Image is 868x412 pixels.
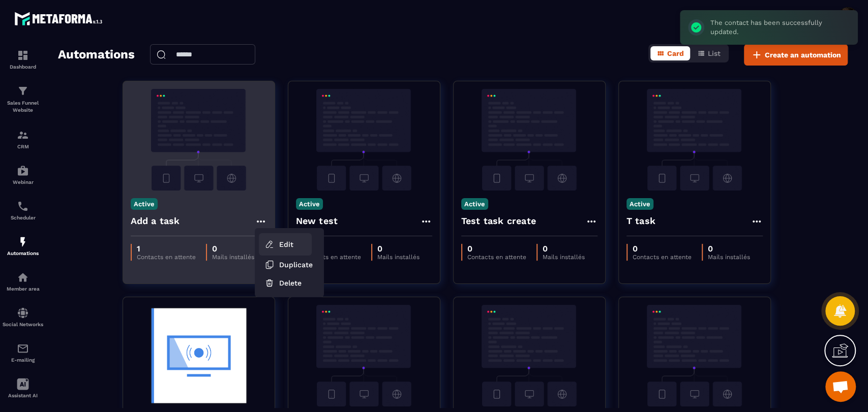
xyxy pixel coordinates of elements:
[3,264,43,299] a: automationsautomationsMember area
[461,305,597,406] img: automation-background
[626,89,763,191] img: automation-background
[3,121,43,157] a: formationformationCRM
[259,233,312,256] a: Edit
[17,49,29,61] img: formation
[691,46,727,60] button: List
[17,85,29,97] img: formation
[131,198,158,210] p: Active
[17,307,29,319] img: social-network
[17,271,29,283] img: automations
[3,215,43,220] p: Scheduler
[131,214,180,228] h4: Add a task
[17,342,29,355] img: email
[302,244,361,253] p: 0
[3,250,43,256] p: Automations
[3,335,43,370] a: emailemailE-mailing
[377,253,420,261] p: Mails installés
[667,49,684,57] span: Card
[3,179,43,185] p: Webinar
[461,89,597,191] img: automation-background
[3,144,43,149] p: CRM
[296,305,432,406] img: automation-background
[3,157,43,193] a: automationsautomationsWebinar
[58,44,135,66] h2: Automations
[131,305,267,406] img: automation-background
[302,253,361,261] p: Contacts en attente
[708,49,721,57] span: List
[259,274,320,292] button: Delete
[296,198,323,210] p: Active
[3,77,43,121] a: formationformationSales Funnel Website
[708,253,750,261] p: Mails installés
[467,253,526,261] p: Contacts en attente
[3,322,43,327] p: Social Networks
[744,44,848,66] button: Create an automation
[296,89,432,191] img: automation-background
[137,253,196,261] p: Contacts en attente
[543,244,585,253] p: 0
[825,371,856,402] div: Mở cuộc trò chuyện
[131,89,267,191] img: automation-background
[467,244,526,253] p: 0
[17,165,29,177] img: automations
[708,244,750,253] p: 0
[626,214,655,228] h4: T task
[296,214,338,228] h4: New test
[3,64,43,70] p: Dashboard
[259,256,320,274] button: Duplicate
[3,286,43,292] p: Member area
[137,244,196,253] p: 1
[3,357,43,363] p: E-mailing
[3,228,43,264] a: automationsautomationsAutomations
[626,305,763,406] img: automation-background
[17,129,29,141] img: formation
[14,9,106,28] img: logo
[765,50,841,60] span: Create an automation
[543,253,585,261] p: Mails installés
[650,46,690,60] button: Card
[377,244,420,253] p: 0
[212,244,254,253] p: 0
[626,198,653,210] p: Active
[461,214,536,228] h4: Test task create
[3,370,43,406] a: Assistant AI
[461,198,488,210] p: Active
[633,253,692,261] p: Contacts en attente
[3,393,43,398] p: Assistant AI
[3,42,43,77] a: formationformationDashboard
[3,299,43,335] a: social-networksocial-networkSocial Networks
[17,200,29,212] img: scheduler
[212,253,254,261] p: Mails installés
[633,244,692,253] p: 0
[3,100,43,114] p: Sales Funnel Website
[17,236,29,248] img: automations
[3,193,43,228] a: schedulerschedulerScheduler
